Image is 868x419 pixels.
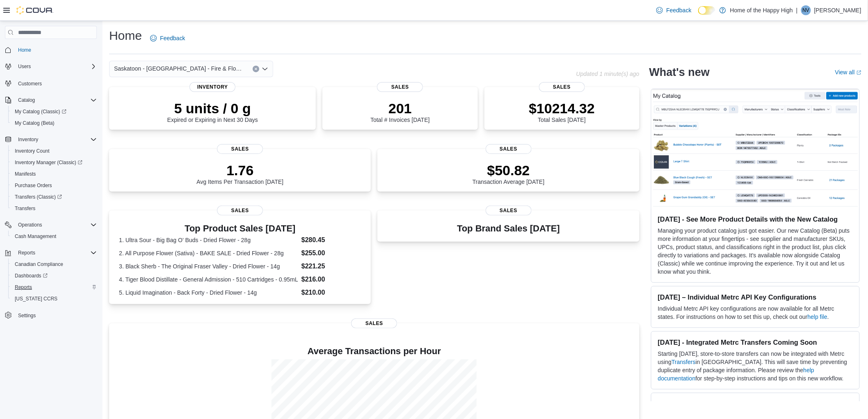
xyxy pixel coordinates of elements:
button: Users [15,62,34,71]
a: Transfers [11,204,39,213]
button: Reports [8,282,100,293]
span: Reports [11,282,97,292]
a: Dashboards [11,271,51,281]
a: View allExternal link [835,69,861,76]
button: Operations [2,219,100,231]
span: Dashboards [15,272,48,279]
button: Users [2,61,100,72]
button: Open list of options [262,66,268,72]
img: Cova [16,6,53,14]
span: Inventory Manager (Classic) [15,159,82,166]
a: Reports [11,282,35,292]
h1: Home [109,27,142,44]
span: Canadian Compliance [15,261,63,268]
span: My Catalog (Beta) [11,118,97,128]
span: Users [15,62,97,71]
span: Inventory [15,135,97,144]
a: My Catalog (Classic) [11,107,70,117]
div: Transaction Average [DATE] [473,162,545,185]
button: Clear input [253,66,259,72]
span: My Catalog (Beta) [15,120,55,126]
a: Purchase Orders [11,181,55,190]
input: Dark Mode [698,6,715,15]
dt: 5. Liquid Imagination - Back Forty - Dried Flower - 14g [119,288,298,297]
button: Manifests [8,168,100,180]
dt: 1. Ultra Sour - Big Bag O' Buds - Dried Flower - 28g [119,236,298,244]
a: My Catalog (Beta) [11,118,58,128]
dt: 4. Tiger Blood Distillate - General Admission - 510 Cartridges - 0.95mL [119,275,298,284]
p: Starting [DATE], store-to-store transfers can now be integrated with Metrc using in [GEOGRAPHIC_D... [658,350,853,382]
a: Home [15,45,34,55]
span: Canadian Compliance [11,259,97,269]
button: Customers [2,77,100,89]
button: Inventory [15,135,41,144]
h4: Average Transactions per Hour [116,346,633,356]
span: Reports [15,248,97,258]
a: Inventory Manager (Classic) [8,157,100,168]
a: Transfers (Classic) [8,191,100,203]
span: Cash Management [15,233,56,240]
span: Inventory [18,136,38,143]
a: Customers [15,79,45,89]
span: Reports [18,250,35,256]
button: Canadian Compliance [8,259,100,270]
h3: [DATE] - Old Hub End Date [658,400,853,408]
a: Dashboards [8,270,100,282]
dd: $216.00 [302,275,361,284]
a: help documentation [658,367,814,382]
dt: 2. All Purpose Flower (Sativa) - BAKE SALE - Dried Flower - 28g [119,249,298,257]
span: NV [803,5,810,15]
button: Operations [15,220,46,230]
nav: Complex example [5,41,97,343]
span: Transfers [15,205,35,212]
p: | [796,5,798,15]
button: My Catalog (Beta) [8,117,100,129]
span: Settings [15,310,97,321]
button: Cash Management [8,231,100,242]
span: Transfers (Classic) [15,194,62,200]
h3: [DATE] – Individual Metrc API Key Configurations [658,293,853,301]
span: Home [15,45,97,55]
dd: $255.00 [302,248,361,258]
span: Transfers [11,204,97,213]
button: Home [2,44,100,56]
span: Cash Management [11,231,97,241]
div: Total Sales [DATE] [529,100,595,123]
dd: $210.00 [302,288,361,298]
svg: External link [857,70,861,75]
span: [US_STATE] CCRS [15,295,57,302]
h3: [DATE] - Integrated Metrc Transfers Coming Soon [658,338,853,346]
p: Updated 1 minute(s) ago [576,71,640,77]
a: Transfers (Classic) [11,192,65,202]
span: Sales [377,82,423,92]
button: Transfers [8,203,100,214]
dd: $280.45 [302,235,361,245]
span: My Catalog (Classic) [15,108,66,115]
span: Feedback [666,6,691,14]
span: My Catalog (Classic) [11,107,97,117]
p: $50.82 [473,162,545,179]
a: Cash Management [11,231,59,241]
span: Sales [486,206,532,215]
span: Inventory Count [11,146,97,156]
a: Feedback [147,30,188,46]
a: My Catalog (Classic) [8,106,100,117]
p: 5 units / 0 g [167,100,258,117]
span: Catalog [18,97,35,103]
dt: 3. Black Sherb - The Original Fraser Valley - Dried Flower - 14g [119,262,298,270]
span: Customers [15,78,97,88]
span: Users [18,63,31,70]
span: Purchase Orders [11,181,97,190]
span: Sales [351,318,397,328]
a: Manifests [11,169,39,179]
span: Manifests [15,171,36,177]
span: Home [18,47,31,53]
button: Settings [2,309,100,321]
div: Total # Invoices [DATE] [370,100,429,123]
a: [US_STATE] CCRS [11,294,61,304]
p: 1.76 [196,162,283,179]
button: Purchase Orders [8,180,100,191]
span: Sales [217,206,263,215]
span: Settings [18,312,36,319]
